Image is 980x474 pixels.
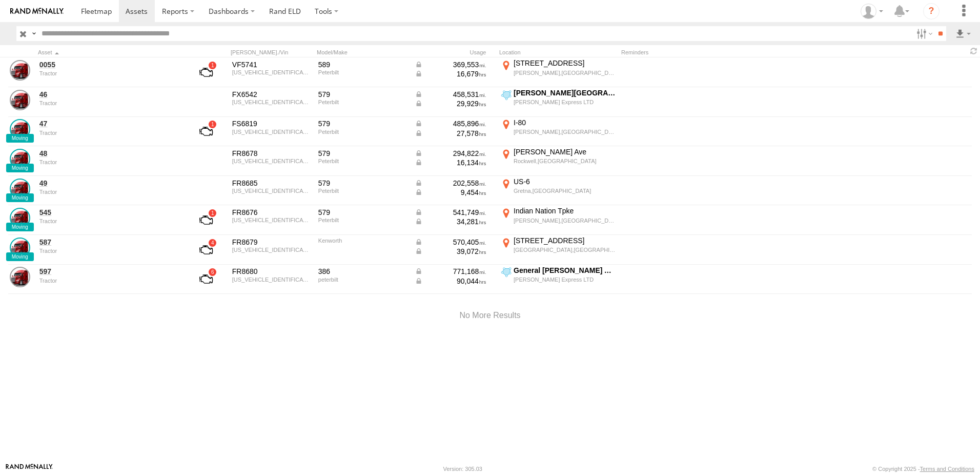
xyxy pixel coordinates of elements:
[912,26,934,41] label: Search Filter Options
[514,187,616,194] div: Gretna,[GEOGRAPHIC_DATA]
[232,90,311,99] div: FX6542
[10,208,30,228] a: View Asset Details
[232,217,311,223] div: 1XPBD49X8LD664773
[872,466,974,472] div: © Copyright 2025 -
[415,267,486,276] div: Data from Vehicle CANbus
[318,99,407,105] div: Peterbilt
[232,267,311,276] div: FR8680
[968,46,980,56] span: Refresh
[232,129,311,135] div: 1XPBDP9X0LD665787
[954,26,972,41] label: Export results as...
[232,60,311,69] div: VF5741
[318,188,407,194] div: Peterbilt
[415,149,486,158] div: Data from Vehicle CANbus
[415,238,486,247] div: Data from Vehicle CANbus
[499,58,617,86] label: Click to View Current Location
[232,188,311,194] div: 1XPBD49X0RD687005
[514,58,616,68] div: [STREET_ADDRESS]
[499,266,617,293] label: Click to View Current Location
[232,158,311,164] div: 1XPBD49X6PD860006
[413,49,495,56] div: Usage
[10,90,30,110] a: View Asset Details
[39,238,180,247] a: 587
[415,99,486,108] div: Data from Vehicle CANbus
[318,119,407,128] div: 579
[514,128,616,135] div: [PERSON_NAME],[GEOGRAPHIC_DATA]
[514,98,616,106] div: [PERSON_NAME] Express LTD
[187,60,225,85] a: View Asset with Fault/s
[39,90,180,99] a: 46
[415,69,486,78] div: Data from Vehicle CANbus
[187,208,225,232] a: View Asset with Fault/s
[232,69,311,75] div: 1XPBDP9X0LD665692
[415,90,486,99] div: Data from Vehicle CANbus
[415,119,486,128] div: Data from Vehicle CANbus
[443,466,482,472] div: Version: 305.03
[10,267,30,287] a: View Asset Details
[514,236,616,245] div: [STREET_ADDRESS]
[514,69,616,76] div: [PERSON_NAME],[GEOGRAPHIC_DATA]
[318,69,407,75] div: Peterbilt
[499,147,617,175] label: Click to View Current Location
[318,60,407,69] div: 589
[39,218,180,224] div: undefined
[6,464,53,474] a: Visit our Website
[318,129,407,135] div: Peterbilt
[415,208,486,217] div: Data from Vehicle CANbus
[857,4,887,19] div: Tim Zylstra
[415,276,486,286] div: Data from Vehicle CANbus
[415,129,486,138] div: Data from Vehicle CANbus
[39,70,180,76] div: undefined
[318,267,407,276] div: 386
[514,177,616,186] div: US-6
[920,466,974,472] a: Terms and Conditions
[415,188,486,197] div: Data from Vehicle CANbus
[231,49,313,56] div: [PERSON_NAME]./Vin
[10,60,30,81] a: View Asset Details
[39,60,180,69] a: 0055
[318,217,407,223] div: Peterbilt
[499,49,617,56] div: Location
[499,236,617,264] label: Click to View Current Location
[39,179,180,188] a: 49
[39,189,180,195] div: undefined
[232,276,311,283] div: 1XPHD49X1CD144649
[514,118,616,127] div: I-80
[514,276,616,283] div: [PERSON_NAME] Express LTD
[39,159,180,165] div: undefined
[10,119,30,140] a: View Asset Details
[38,49,181,56] div: Click to Sort
[39,149,180,158] a: 48
[415,158,486,167] div: Data from Vehicle CANbus
[514,147,616,156] div: [PERSON_NAME] Ave
[318,208,407,217] div: 579
[318,158,407,164] div: Peterbilt
[187,267,225,291] a: View Asset with Fault/s
[318,90,407,99] div: 579
[232,238,311,247] div: FR8679
[514,217,616,224] div: [PERSON_NAME],[GEOGRAPHIC_DATA]
[499,118,617,146] label: Click to View Current Location
[10,238,30,258] a: View Asset Details
[232,149,311,158] div: FR8678
[232,247,311,253] div: 1XDAD49X36J139868
[514,246,616,253] div: [GEOGRAPHIC_DATA],[GEOGRAPHIC_DATA]
[923,3,940,19] i: ?
[232,119,311,128] div: FS6819
[514,157,616,165] div: Rockwell,[GEOGRAPHIC_DATA]
[621,49,785,56] div: Reminders
[10,179,30,199] a: View Asset Details
[39,278,180,284] div: undefined
[499,88,617,116] label: Click to View Current Location
[187,238,225,262] a: View Asset with Fault/s
[514,266,616,275] div: General [PERSON_NAME] Avon
[415,60,486,69] div: Data from Vehicle CANbus
[39,119,180,128] a: 47
[232,99,311,105] div: 1XPBDP9X5LD665686
[10,149,30,169] a: View Asset Details
[39,248,180,254] div: undefined
[318,149,407,158] div: 579
[415,179,486,188] div: Data from Vehicle CANbus
[514,206,616,215] div: Indian Nation Tpke
[232,208,311,217] div: FR8676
